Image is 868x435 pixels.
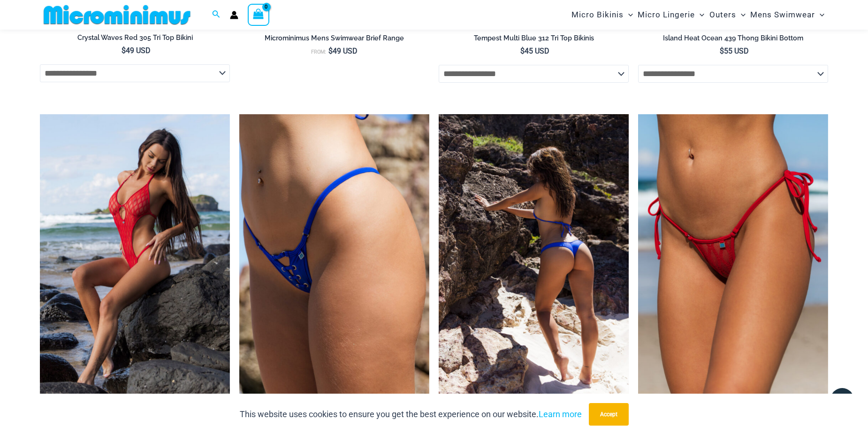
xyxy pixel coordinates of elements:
[707,3,748,27] a: OutersMenu ToggleMenu Toggle
[568,1,828,28] nav: Site Navigation
[635,3,707,27] a: Micro LingerieMenu ToggleMenu Toggle
[328,47,333,55] span: $
[122,46,126,55] span: $
[709,3,736,27] span: Outers
[122,46,151,55] bdi: 49 USD
[439,34,629,43] h2: Tempest Multi Blue 312 Tri Top Bikinis
[520,47,549,55] bdi: 45 USD
[638,34,828,43] h2: Island Heat Ocean 439 Thong Bikini Bottom
[638,3,695,27] span: Micro Lingerie
[638,34,828,46] a: Island Heat Ocean 439 Thong Bikini Bottom
[736,3,746,27] span: Menu Toggle
[439,114,629,400] a: Link Cobalt Blue 3070 Top 4955 Bottom 03Link Cobalt Blue 3070 Top 4955 Bottom 04Link Cobalt Blue ...
[571,3,624,27] span: Micro Bikinis
[40,33,230,42] h2: Crystal Waves Red 305 Tri Top Bikini
[638,114,828,400] img: Crystal Waves 456 Bottom 02
[589,403,629,426] button: Accept
[230,11,238,19] a: Account icon link
[40,4,194,25] img: MM SHOP LOGO FLAT
[439,114,629,400] img: Link Cobalt Blue 3070 Top 4955 Bottom 04
[569,3,635,27] a: Micro BikinisMenu ToggleMenu Toggle
[624,3,633,27] span: Menu Toggle
[638,114,828,400] a: Crystal Waves 456 Bottom 02Crystal Waves 456 Bottom 01Crystal Waves 456 Bottom 01
[40,114,230,400] a: Crystal Waves Red 819 One Piece 04Crystal Waves Red 819 One Piece 03Crystal Waves Red 819 One Pie...
[720,47,749,55] bdi: 55 USD
[311,49,326,55] span: From:
[439,34,629,46] a: Tempest Multi Blue 312 Tri Top Bikinis
[40,114,230,400] img: Crystal Waves Red 819 One Piece 04
[240,407,582,421] p: This website uses cookies to ensure you get the best experience on our website.
[520,47,525,55] span: $
[328,47,358,55] bdi: 49 USD
[239,114,429,400] a: Link Cobalt Blue 4855 Bottom 01Link Cobalt Blue 4855 Bottom 02Link Cobalt Blue 4855 Bottom 02
[720,47,724,55] span: $
[748,3,827,27] a: Mens SwimwearMenu ToggleMenu Toggle
[815,3,824,27] span: Menu Toggle
[750,3,815,27] span: Mens Swimwear
[212,9,221,21] a: Search icon link
[695,3,704,27] span: Menu Toggle
[239,34,429,43] h2: Microminimus Mens Swimwear Brief Range
[239,34,429,46] a: Microminimus Mens Swimwear Brief Range
[239,114,429,400] img: Link Cobalt Blue 4855 Bottom 01
[539,409,582,419] a: Learn more
[248,4,269,25] a: View Shopping Cart, empty
[40,33,230,46] a: Crystal Waves Red 305 Tri Top Bikini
